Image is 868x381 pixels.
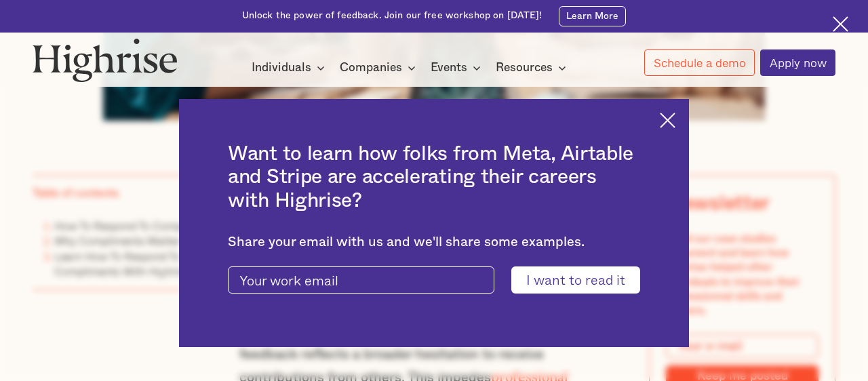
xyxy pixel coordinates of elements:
[833,16,848,32] img: Cross icon
[644,49,755,76] a: Schedule a demo
[228,235,640,251] div: Share your email with us and we'll share some examples.
[242,9,542,22] div: Unlock the power of feedback. Join our free workshop on [DATE]!
[511,266,640,294] input: I want to read it
[252,60,329,76] div: Individuals
[228,266,494,294] input: Your work email
[33,38,178,82] img: Highrise logo
[559,6,627,27] a: Learn More
[340,60,420,76] div: Companies
[252,60,311,76] div: Individuals
[660,113,675,128] img: Cross icon
[340,60,402,76] div: Companies
[228,266,640,294] form: current-ascender-blog-article-modal-form
[760,49,835,77] a: Apply now
[496,60,570,76] div: Resources
[496,60,553,76] div: Resources
[431,60,467,76] div: Events
[431,60,485,76] div: Events
[228,142,640,213] h2: Want to learn how folks from Meta, Airtable and Stripe are accelerating their careers with Highrise?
